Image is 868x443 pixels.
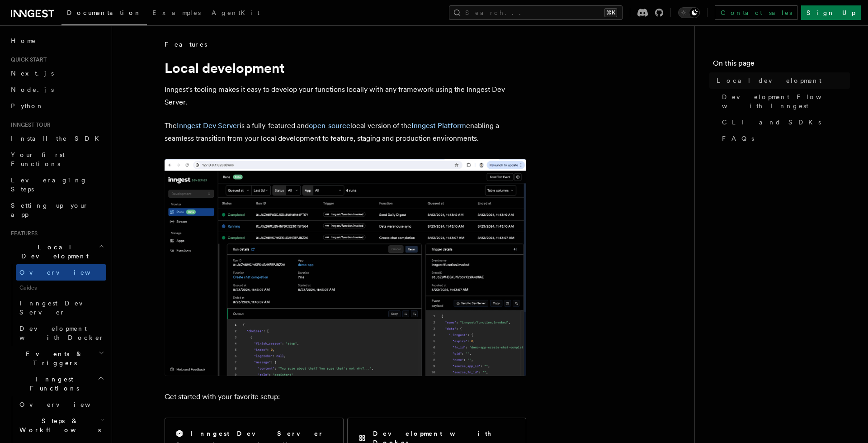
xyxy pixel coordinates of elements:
span: FAQs [722,134,754,143]
span: Node.js [11,86,54,93]
p: The is a fully-featured and local version of the enabling a seamless transition from your local d... [165,119,526,145]
a: Your first Functions [7,147,106,172]
span: Inngest tour [7,121,51,129]
span: Features [165,40,207,49]
span: Development with Docker [19,325,104,341]
a: Local development [713,72,850,89]
a: Sign Up [801,5,861,20]
button: Toggle dark mode [678,7,700,18]
span: Inngest Functions [7,375,98,393]
span: Local Development [7,243,99,261]
a: Setting up your app [7,197,106,223]
a: Node.js [7,81,106,98]
span: Documentation [67,9,142,16]
span: Examples [152,9,201,16]
span: Your first Functions [11,151,65,167]
span: Overview [19,269,113,276]
a: Documentation [61,3,147,25]
span: AgentKit [212,9,259,16]
span: Steps & Workflows [16,416,101,434]
span: Quick start [7,56,47,63]
a: Development with Docker [16,320,106,346]
span: Leveraging Steps [11,176,87,193]
a: Install the SDK [7,130,106,147]
span: Overview [19,401,113,408]
a: Home [7,33,106,49]
button: Steps & Workflows [16,413,106,438]
a: Python [7,98,106,114]
h2: Inngest Dev Server [190,429,324,438]
a: CLI and SDKs [718,114,850,130]
a: Inngest Dev Server [16,295,106,320]
kbd: ⌘K [604,8,617,17]
span: Home [11,36,36,45]
span: Local development [717,76,821,85]
a: Next.js [7,65,106,81]
a: Inngest Platform [411,121,466,130]
a: Overview [16,396,106,413]
button: Events & Triggers [7,346,106,371]
a: FAQs [718,130,850,147]
a: Examples [147,3,206,24]
p: Get started with your favorite setup: [165,391,526,403]
span: Install the SDK [11,135,104,142]
button: Search...⌘K [449,5,623,20]
div: Local Development [7,264,106,346]
p: Inngest's tooling makes it easy to develop your functions locally with any framework using the In... [165,83,526,109]
span: Development Flow with Inngest [722,92,850,110]
button: Local Development [7,239,106,264]
span: Setting up your app [11,202,89,218]
a: Overview [16,264,106,281]
img: The Inngest Dev Server on the Functions page [165,159,526,376]
a: Inngest Dev Server [177,121,240,130]
span: Python [11,102,44,110]
span: CLI and SDKs [722,118,821,127]
span: Inngest Dev Server [19,300,97,316]
h1: Local development [165,60,526,76]
button: Inngest Functions [7,371,106,396]
a: AgentKit [206,3,265,24]
span: Events & Triggers [7,349,99,367]
span: Next.js [11,70,54,77]
span: Features [7,230,38,237]
span: Guides [16,281,106,295]
a: Leveraging Steps [7,172,106,197]
a: Contact sales [715,5,797,20]
h4: On this page [713,58,850,72]
a: Development Flow with Inngest [718,89,850,114]
a: open-source [309,121,350,130]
